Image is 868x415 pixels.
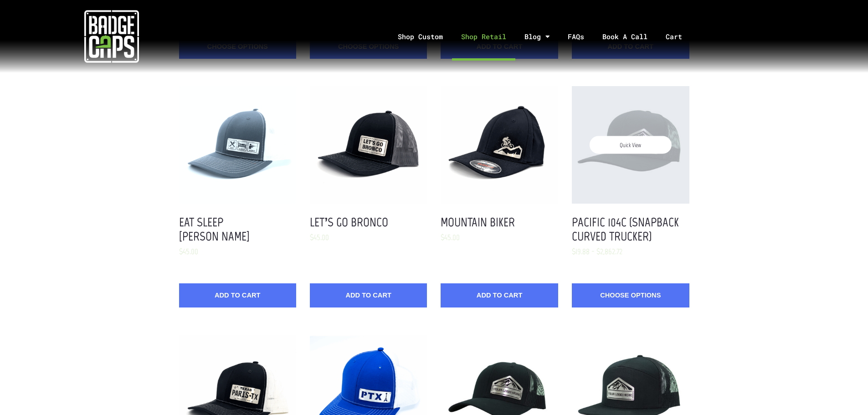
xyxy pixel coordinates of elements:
a: Choose Options [572,283,689,307]
span: $45.00 [441,232,460,242]
a: Pacific 104C (snapback curved trucker) [572,215,679,244]
a: Let’s Go Bronco [310,215,389,230]
iframe: Chat Widget [822,371,868,415]
a: Shop Retail [452,13,515,61]
button: Add to Cart [441,283,558,307]
a: Cart [657,13,703,61]
nav: Menu [223,13,868,61]
img: badgecaps white logo with green acccent [84,9,139,64]
span: $45.00 [310,232,329,242]
a: FAQs [559,13,593,61]
a: Mountain Biker [441,215,515,230]
a: Shop Custom [389,13,452,61]
button: BadgeCaps - Pacific 104C Quick View [572,86,689,203]
button: Add to Cart [310,283,427,307]
span: $45.00 [179,246,198,256]
span: $19.88 - $2,862.72 [572,246,622,256]
a: Eat Sleep [PERSON_NAME] [179,215,250,244]
a: Blog [515,13,559,61]
span: Quick View [590,136,672,154]
a: Book A Call [593,13,657,61]
button: Add to Cart [179,283,296,307]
